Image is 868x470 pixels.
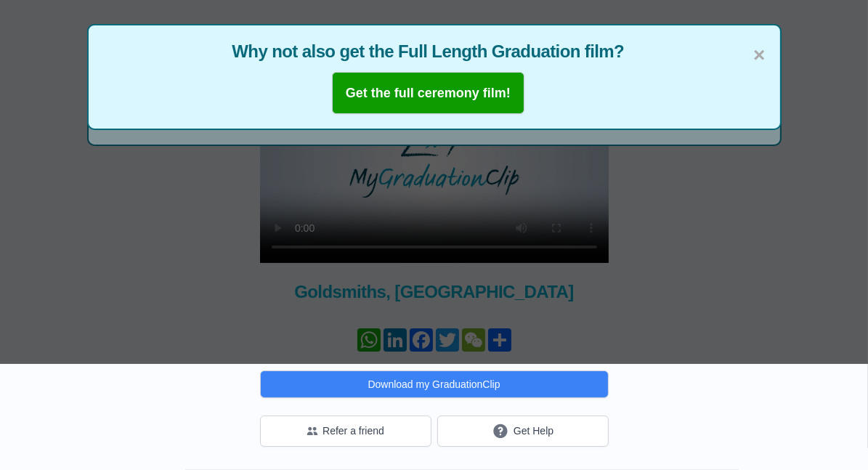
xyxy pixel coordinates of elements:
[437,416,609,447] button: Get Help
[753,40,765,70] span: ×
[260,370,609,398] button: Download my GraduationClip
[103,40,766,63] span: Why not also get the Full Length Graduation film?
[332,72,524,114] button: Get the full ceremony film!
[260,416,431,447] button: Refer a friend
[346,86,511,100] b: Get the full ceremony film!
